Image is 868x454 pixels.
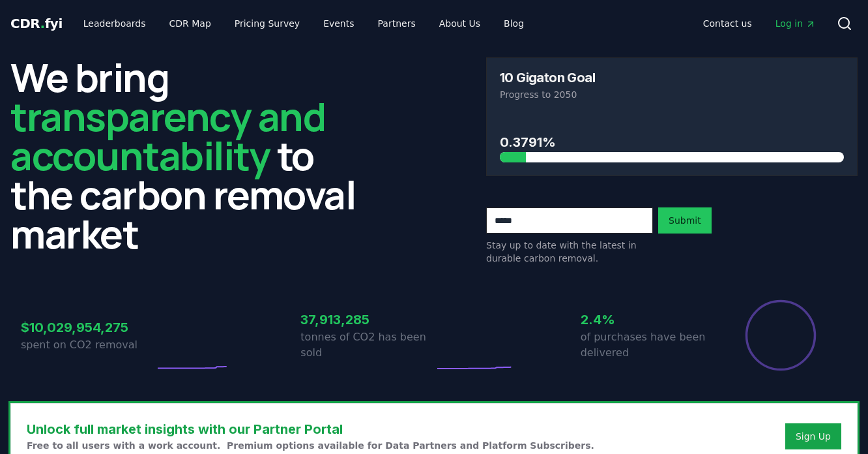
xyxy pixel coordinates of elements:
[10,14,63,33] a: CDR.fyi
[693,12,762,35] a: Contact us
[744,299,817,372] div: Percentage of sales delivered
[159,12,222,35] a: CDR Map
[21,318,154,337] h3: $10,029,954,275
[73,12,156,35] a: Leaderboards
[429,12,491,35] a: About Us
[658,207,712,234] button: Submit
[693,12,826,35] nav: Main
[493,12,534,35] a: Blog
[775,17,816,30] span: Log in
[21,337,154,353] p: spent on CO2 removal
[500,88,844,101] p: Progress to 2050
[581,329,714,361] p: of purchases have been delivered
[224,12,310,35] a: Pricing Survey
[10,16,63,31] span: CDR fyi
[368,12,426,35] a: Partners
[27,419,594,439] h3: Unlock full market insights with our Partner Portal
[40,16,45,31] span: .
[765,12,826,35] a: Log in
[796,430,831,443] a: Sign Up
[27,439,594,452] p: Free to all users with a work account. Premium options available for Data Partners and Platform S...
[500,71,595,84] h3: 10 Gigaton Goal
[10,57,382,253] h2: We bring to the carbon removal market
[500,132,844,152] h3: 0.3791%
[73,12,534,35] nav: Main
[785,423,841,449] button: Sign Up
[313,12,364,35] a: Events
[300,329,434,361] p: tonnes of CO2 has been sold
[300,310,434,329] h3: 37,913,285
[581,310,714,329] h3: 2.4%
[486,239,653,265] p: Stay up to date with the latest in durable carbon removal.
[10,89,325,182] span: transparency and accountability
